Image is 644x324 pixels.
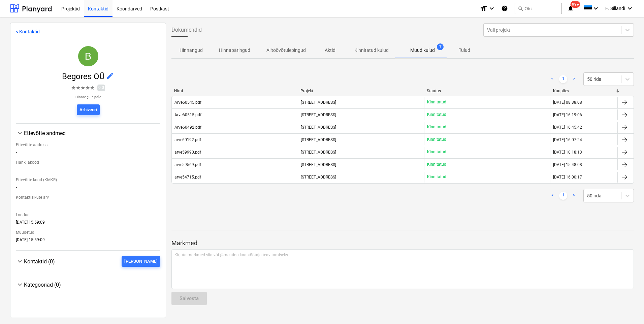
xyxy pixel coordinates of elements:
a: Page 1 is your current page [559,75,567,83]
span: ★ [80,84,85,92]
button: Arhiveeri [77,104,100,115]
div: Nimi [174,89,295,93]
i: keyboard_arrow_down [626,4,634,12]
div: arve59990.pdf [174,150,201,155]
p: Kinnitatud [427,99,446,105]
p: Märkmed [171,239,634,247]
div: - [16,150,160,157]
span: Viieaia tee 28 [301,112,336,117]
div: Kuupäev [553,89,615,93]
div: [DATE] 16:19:06 [553,112,582,117]
span: Viieaia tee 28 [301,150,336,155]
p: Muud kulud [410,47,435,54]
div: Kontaktisikute arv [16,192,160,202]
p: Tulud [456,47,473,54]
a: Next page [570,75,578,83]
span: search [518,6,523,11]
span: E. Sillandi [605,6,625,11]
p: Alltöövõtulepingud [266,47,306,54]
span: Viieaia tee 28 [301,137,336,142]
span: Begores OÜ [62,72,106,81]
div: arve60192.pdf [174,137,201,142]
a: Previous page [548,192,556,200]
div: Arve60515.pdf [174,112,201,117]
p: Hinnapäringud [219,47,250,54]
span: B [85,51,91,62]
div: Projekt [300,89,421,93]
p: Kinnitatud [427,124,446,130]
div: Muudetud [16,227,160,237]
div: [DATE] 10:18:13 [553,150,582,155]
p: Kinnitatud kulud [354,47,389,54]
span: Viieaia tee 28 [301,100,336,105]
iframe: Chat Widget [610,292,644,324]
a: Next page [570,192,578,200]
a: Previous page [548,75,556,83]
button: [PERSON_NAME] [122,256,160,267]
div: [DATE] 16:45:42 [553,125,582,130]
i: keyboard_arrow_down [488,4,496,12]
div: Staatus [427,89,548,93]
p: Hinnanguid pole [71,95,105,99]
p: Aktid [322,47,338,54]
span: Viieaia tee 28 [301,162,336,167]
i: notifications [567,4,574,12]
span: 0,0 [97,85,105,91]
div: Arve60545.pdf [174,100,201,105]
span: 99+ [571,1,580,8]
div: [DATE] 08:38:08 [553,100,582,105]
span: ★ [90,84,95,92]
span: ★ [71,84,76,92]
div: [DATE] 15:59:09 [16,237,160,245]
div: Ettevõtte andmed [24,130,160,136]
div: - [16,167,160,175]
div: Kontaktid (0)[PERSON_NAME] [16,267,160,269]
div: Ettevõtte aadress [16,140,160,150]
span: ★ [76,84,80,92]
div: Ettevõtte andmed [16,129,160,137]
div: [DATE] 16:07:24 [553,137,582,142]
p: Kinnitatud [427,112,446,118]
span: Dokumendid [171,26,202,34]
div: Kategooriad (0) [16,289,160,291]
span: Viieaia tee 28 [301,125,336,130]
div: - [16,202,160,210]
i: Abikeskus [501,4,508,12]
div: - [16,185,160,192]
div: [PERSON_NAME] [124,258,158,265]
div: Ettevõtte andmed [16,137,160,245]
div: arve59569.pdf [174,162,201,167]
span: edit [106,72,114,80]
p: Kinnitatud [427,162,446,167]
div: Loodud [16,210,160,220]
a: Page 1 is your current page [559,192,567,200]
div: Kontaktid (0)[PERSON_NAME] [16,256,160,267]
div: Kategooriad (0) [24,282,160,288]
div: Arhiveeri [79,106,97,114]
span: Kontaktid (0) [24,258,55,265]
span: keyboard_arrow_down [16,257,24,265]
i: keyboard_arrow_down [592,4,600,12]
i: format_size [480,4,488,12]
div: Hankijakood [16,157,160,167]
span: 7 [437,43,444,50]
p: Kinnitatud [427,174,446,180]
span: ★ [85,84,90,92]
div: Begores [78,46,98,66]
div: Arve60492.pdf [174,125,201,130]
span: Pirita tee 26d [301,175,336,180]
p: Kinnitatud [427,137,446,142]
button: Otsi [515,3,562,14]
p: Kinnitatud [427,149,446,155]
div: arve54715.pdf [174,175,201,180]
div: [DATE] 15:48:08 [553,162,582,167]
span: keyboard_arrow_down [16,129,24,137]
div: [DATE] 16:00:17 [553,175,582,180]
p: Hinnangud [180,47,203,54]
a: < Kontaktid [16,29,40,34]
div: Ettevõtte kood (KMKR) [16,175,160,185]
span: keyboard_arrow_down [16,281,24,289]
div: [DATE] 15:59:09 [16,220,160,227]
div: Kategooriad (0) [16,281,160,289]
